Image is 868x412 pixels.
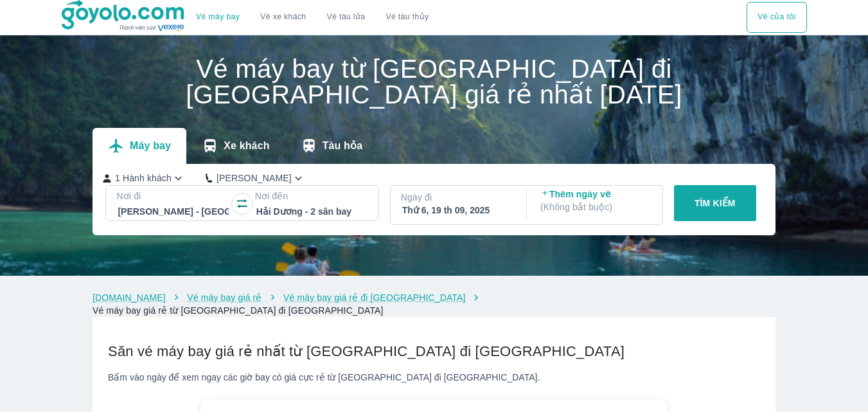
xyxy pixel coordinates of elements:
[402,204,513,217] div: Thứ 6, 19 th 09, 2025
[93,291,775,317] nav: breadcrumb
[108,371,760,384] div: Bấm vào ngày để xem ngay các giờ bay có giá cực rẻ từ [GEOGRAPHIC_DATA] đi [GEOGRAPHIC_DATA].
[217,172,292,184] p: [PERSON_NAME]
[224,139,269,152] p: Xe khách
[108,343,760,361] h2: Săn vé máy bay giá rẻ nhất từ [GEOGRAPHIC_DATA] đi [GEOGRAPHIC_DATA]
[255,190,368,202] p: Nơi đến
[260,12,306,22] a: Vé xe khách
[401,191,514,204] p: Ngày đi
[375,2,439,33] button: Vé tàu thủy
[695,197,736,210] p: TÌM KIẾM
[115,172,172,184] p: 1 Hành khách
[196,12,240,22] a: Vé máy bay
[187,292,261,303] a: Vé máy bay giá rẻ
[317,2,376,33] a: Vé tàu lửa
[674,185,756,221] button: TÌM KIẾM
[747,2,806,33] button: Vé của tôi
[206,172,305,185] button: [PERSON_NAME]
[323,139,363,152] p: Tàu hỏa
[93,128,378,164] div: transportation tabs
[283,292,465,303] a: Vé máy bay giá rẻ đi [GEOGRAPHIC_DATA]
[103,172,185,185] button: 1 Hành khách
[186,2,439,33] div: choose transportation mode
[540,201,651,213] p: ( Không bắt buộc )
[747,2,806,33] div: choose transportation mode
[93,292,166,303] a: [DOMAIN_NAME]
[130,139,171,152] p: Máy bay
[93,305,384,316] a: Vé máy bay giá rẻ từ [GEOGRAPHIC_DATA] đi [GEOGRAPHIC_DATA]
[93,56,775,107] h1: Vé máy bay từ [GEOGRAPHIC_DATA] đi [GEOGRAPHIC_DATA] giá rẻ nhất [DATE]
[116,190,229,202] p: Nơi đi
[540,188,651,201] p: Thêm ngày về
